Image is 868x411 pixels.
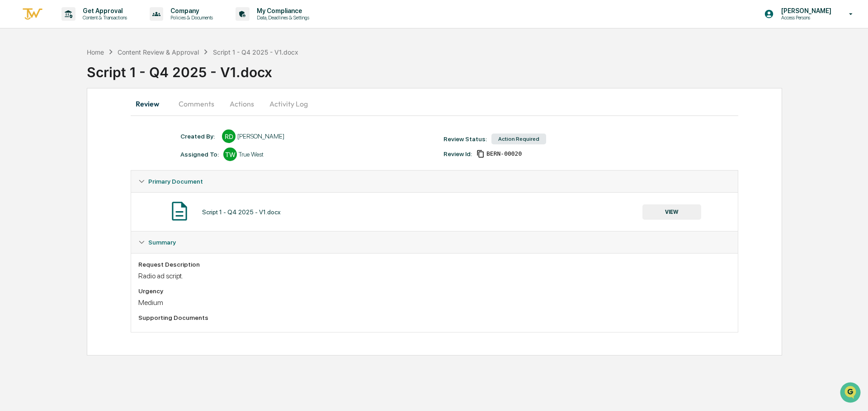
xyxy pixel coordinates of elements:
[138,298,731,307] div: Medium
[262,93,315,115] button: Activity Log
[222,129,236,143] div: RD
[75,147,78,154] span: •
[443,135,487,143] div: Review Status:
[250,7,314,14] p: My Compliance
[642,204,701,220] button: VIEW
[148,178,203,185] span: Primary Document
[9,19,165,33] p: How can we help?
[66,185,73,193] div: 🗄️
[75,123,78,130] span: •
[213,48,298,56] div: Script 1 - Q4 2025 - V1.docx
[9,114,24,129] img: Dave Feldman
[80,123,99,130] span: [DATE]
[250,14,314,21] p: Data, Deadlines & Settings
[237,133,284,140] div: [PERSON_NAME]
[138,287,731,295] div: Urgency
[41,78,124,85] div: We're available if you need us!
[163,7,217,14] p: Company
[223,148,237,161] div: TW
[138,261,731,268] div: Request Description
[168,200,191,222] img: Document Icon
[18,148,25,155] img: 1746055101610-c473b297-6a78-478c-a979-82029cc54cd1
[9,139,24,153] img: Dave Feldman
[9,69,25,85] img: 1746055101610-c473b297-6a78-478c-a979-82029cc54cd1
[41,69,148,78] div: Start new chat
[171,93,222,115] button: Comments
[163,14,217,21] p: Policies & Documents
[18,185,58,194] span: Preclearance
[9,185,16,193] div: 🖐️
[486,150,522,157] span: e3e90b46-7ccb-4b67-8949-52a5e5c629f3
[131,93,171,115] button: Review
[154,72,165,83] button: Start new chat
[18,123,25,130] img: 1746055101610-c473b297-6a78-478c-a979-82029cc54cd1
[90,224,109,231] span: Pylon
[774,14,836,21] p: Access Persons
[131,253,738,332] div: Summary
[839,381,863,406] iframe: Open customer support
[19,69,35,85] img: 4531339965365_218c74b014194aa58b9b_72.jpg
[5,198,61,214] a: 🔎Data Lookup
[87,57,868,80] div: Script 1 - Q4 2025 - V1.docx
[18,202,57,211] span: Data Lookup
[9,100,61,107] div: Past conversations
[22,7,43,22] img: logo
[138,314,731,321] div: Supporting Documents
[491,134,546,144] div: Action Required
[28,123,73,130] span: [PERSON_NAME]
[180,133,217,140] div: Created By: ‎ ‎
[75,185,112,194] span: Attestations
[80,147,99,154] span: [DATE]
[131,171,738,192] div: Primary Document
[138,272,731,280] div: Radio ad script.
[239,151,264,158] div: True West
[75,14,132,21] p: Content & Transactions
[62,181,116,197] a: 🗄️Attestations
[443,150,472,157] div: Review Id:
[131,93,738,115] div: secondary tabs example
[140,98,165,109] button: See all
[180,151,219,158] div: Assigned To:
[222,93,262,115] button: Actions
[5,181,62,197] a: 🖐️Preclearance
[148,239,176,246] span: Summary
[202,208,281,216] div: Script 1 - Q4 2025 - V1.docx
[774,7,836,14] p: [PERSON_NAME]
[131,231,738,253] div: Summary
[28,147,73,154] span: [PERSON_NAME]
[9,203,16,210] div: 🔎
[64,223,109,231] a: Powered byPylon
[131,192,738,231] div: Primary Document
[75,7,132,14] p: Get Approval
[87,48,104,56] div: Home
[118,48,199,56] div: Content Review & Approval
